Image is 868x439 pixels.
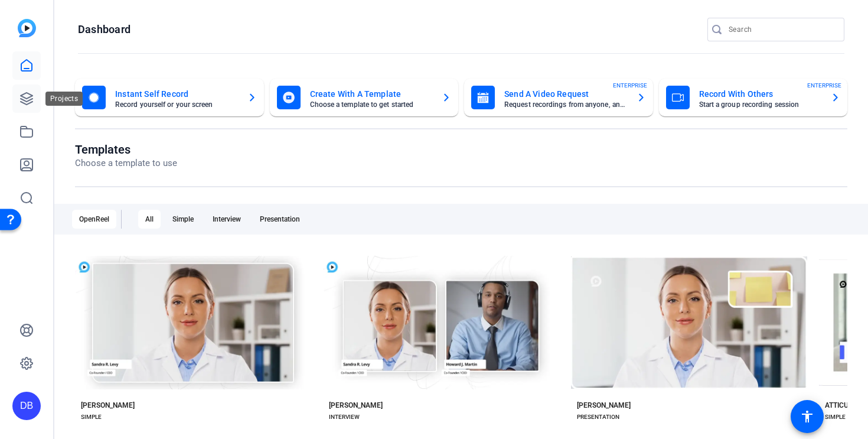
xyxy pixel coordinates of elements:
mat-card-subtitle: Start a group recording session [699,101,822,108]
mat-card-subtitle: Record yourself or your screen [115,101,238,108]
span: ENTERPRISE [807,81,841,90]
div: INTERVIEW [329,412,360,422]
h1: Templates [75,142,177,157]
div: SIMPLE [825,412,846,422]
div: ATTICUS [825,401,853,410]
div: [PERSON_NAME] [577,401,631,410]
input: Search [729,22,835,37]
button: Record With OthersStart a group recording sessionENTERPRISE [659,79,848,116]
button: Create With A TemplateChoose a template to get started [270,79,459,116]
mat-card-title: Instant Self Record [115,87,238,101]
div: Simple [165,210,201,229]
mat-card-subtitle: Request recordings from anyone, anywhere [504,101,627,108]
div: DB [12,392,41,420]
div: [PERSON_NAME] [81,401,135,410]
mat-card-title: Create With A Template [310,87,433,101]
div: PRESENTATION [577,412,619,422]
div: SIMPLE [81,412,102,422]
div: Interview [205,210,248,229]
button: Instant Self RecordRecord yourself or your screen [75,79,264,116]
mat-card-subtitle: Choose a template to get started [310,101,433,108]
mat-icon: accessibility [800,409,814,424]
div: [PERSON_NAME] [329,401,383,410]
div: Projects [45,92,83,106]
span: ENTERPRISE [613,81,647,90]
button: Send A Video RequestRequest recordings from anyone, anywhereENTERPRISE [464,79,653,116]
img: blue-gradient.svg [18,19,36,37]
p: Choose a template to use [75,157,177,170]
mat-card-title: Record With Others [699,87,822,101]
div: Presentation [253,210,307,229]
mat-card-title: Send A Video Request [504,87,627,101]
h1: Dashboard [78,22,130,37]
div: All [138,210,161,229]
div: OpenReel [72,210,116,229]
